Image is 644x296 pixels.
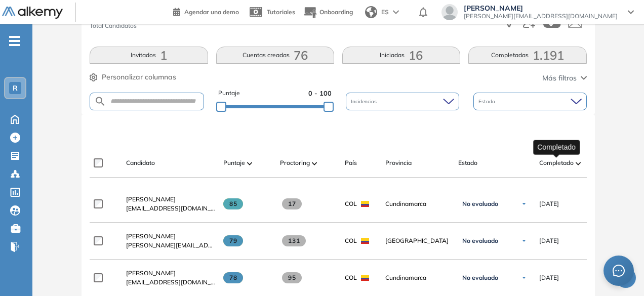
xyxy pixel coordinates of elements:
i: - [9,40,20,42]
img: world [365,6,377,18]
span: [EMAIL_ADDRESS][DOMAIN_NAME] [126,278,215,287]
span: Provincia [385,158,412,167]
span: [PERSON_NAME] [126,195,176,203]
img: Logo [2,7,63,19]
a: [PERSON_NAME] [126,195,215,204]
img: Ícono de flecha [521,201,527,207]
a: [PERSON_NAME] [126,269,215,278]
span: [DATE] [539,236,559,245]
button: Onboarding [303,2,353,23]
span: País [345,158,357,167]
span: [DATE] [539,199,559,208]
span: No evaluado [462,237,498,245]
span: 95 [282,272,302,283]
span: [PERSON_NAME] [464,4,618,12]
img: SEARCH_ALT [94,95,106,108]
span: Cundinamarca [385,273,450,282]
span: COL [345,236,357,245]
span: Estado [458,158,477,167]
span: Estado [478,98,497,105]
span: 131 [282,235,306,246]
img: Ícono de flecha [521,275,527,281]
button: Iniciadas16 [342,47,460,64]
span: 78 [223,272,243,283]
img: COL [361,201,369,207]
span: [PERSON_NAME][EMAIL_ADDRESS][DOMAIN_NAME] [464,12,618,20]
span: Total Candidatos [90,21,137,30]
img: [missing "en.ARROW_ALT" translation] [576,162,581,165]
img: arrow [393,10,399,14]
span: message [613,265,625,277]
span: Puntaje [223,158,245,167]
span: No evaluado [462,274,498,282]
button: Más filtros [542,73,587,83]
span: Puntaje [218,89,240,98]
span: Proctoring [280,158,310,167]
div: Incidencias [346,93,459,110]
span: 0 - 100 [308,89,332,98]
img: Ícono de flecha [521,238,527,244]
span: 17 [282,198,302,209]
span: [EMAIL_ADDRESS][DOMAIN_NAME] [126,204,215,213]
span: 79 [223,235,243,246]
a: [PERSON_NAME] [126,232,215,241]
span: Candidato [126,158,155,167]
span: Agendar una demo [184,8,239,16]
span: R [13,84,18,92]
img: COL [361,238,369,244]
span: [GEOGRAPHIC_DATA] [385,236,450,245]
a: Agendar una demo [173,5,239,17]
button: Invitados1 [90,47,208,64]
span: COL [345,199,357,208]
span: Completado [539,158,574,167]
img: [missing "en.ARROW_ALT" translation] [247,162,252,165]
span: Cundinamarca [385,199,450,208]
div: Completado [533,140,580,154]
span: Onboarding [319,8,353,16]
span: [DATE] [539,273,559,282]
span: [PERSON_NAME] [126,232,176,240]
button: Cuentas creadas76 [216,47,334,64]
span: [PERSON_NAME] [126,269,176,277]
span: No evaluado [462,200,498,208]
img: COL [361,275,369,281]
button: Completadas1.191 [468,47,586,64]
button: Personalizar columnas [90,72,176,82]
span: Más filtros [542,73,577,83]
span: COL [345,273,357,282]
span: Tutoriales [267,8,295,16]
img: [missing "en.ARROW_ALT" translation] [312,162,317,165]
span: Personalizar columnas [102,72,176,82]
span: Incidencias [351,98,379,105]
div: Estado [473,93,587,110]
span: [PERSON_NAME][EMAIL_ADDRESS][DOMAIN_NAME] [126,241,215,250]
span: ES [381,8,389,17]
span: 85 [223,198,243,209]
